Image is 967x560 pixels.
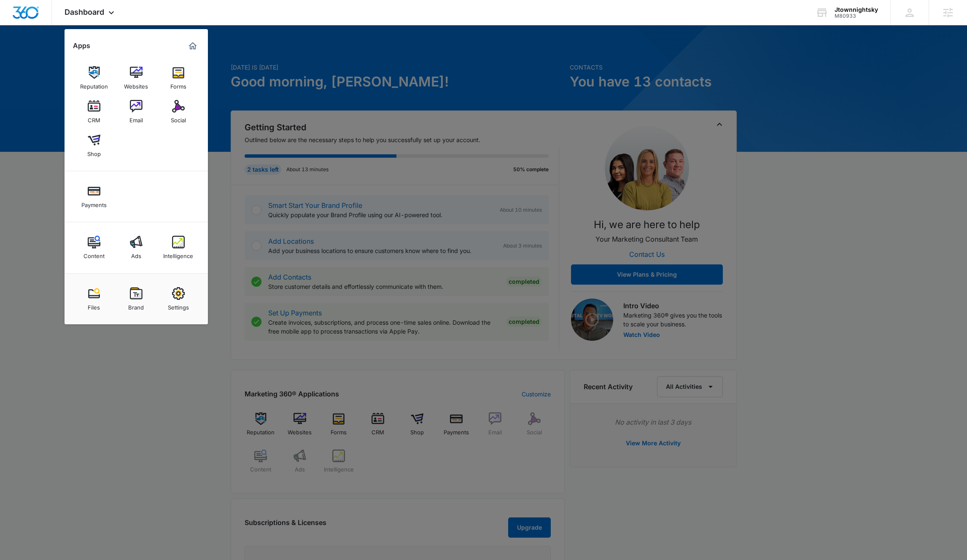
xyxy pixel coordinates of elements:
a: Forms [162,62,194,94]
a: CRM [78,96,110,128]
a: Intelligence [162,232,194,264]
a: Brand [120,283,152,315]
div: Ads [131,248,141,259]
div: Brand [128,300,144,311]
a: Files [78,283,110,315]
a: Content [78,232,110,264]
div: Email [129,113,143,124]
div: Forms [170,79,186,90]
a: Payments [78,180,110,213]
a: Shop [78,129,110,162]
a: Settings [162,283,194,315]
div: Shop [87,146,101,157]
div: Settings [168,300,189,311]
div: Files [88,300,100,311]
a: Social [162,96,194,128]
div: Content [84,248,105,259]
div: Payments [81,197,107,208]
div: Social [171,113,186,124]
a: Websites [120,62,152,94]
a: Marketing 360® Dashboard [186,39,199,53]
div: Reputation [80,79,108,90]
h2: Apps [73,42,90,50]
div: account id [835,13,878,19]
div: Intelligence [163,248,193,259]
a: Ads [120,232,152,264]
a: Reputation [78,62,110,94]
div: Websites [124,79,148,90]
div: account name [835,6,878,13]
div: CRM [88,113,100,124]
a: Email [120,96,152,128]
span: Dashboard [65,8,104,16]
